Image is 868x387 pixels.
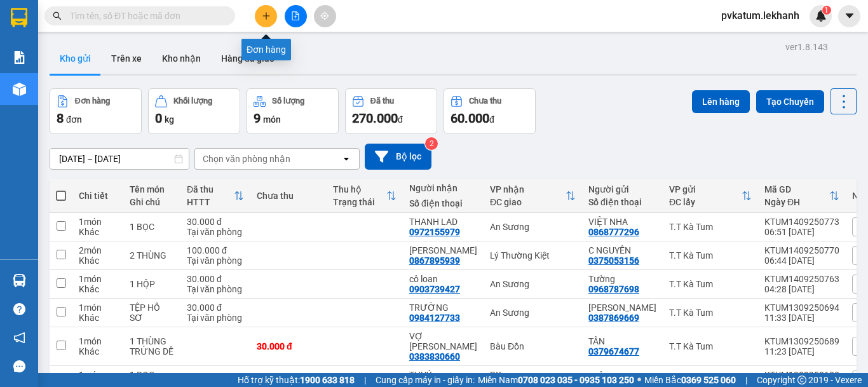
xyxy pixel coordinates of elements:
[130,250,174,261] div: 2 THÙNG
[764,302,839,313] div: KTUM1309250694
[669,308,752,318] div: T.T Kà Tum
[409,274,477,284] div: cô loan
[490,279,576,289] div: An Sương
[320,11,329,20] span: aim
[425,137,438,150] sup: 2
[327,179,403,213] th: Toggle SortBy
[469,97,501,105] div: Chưa thu
[745,373,747,387] span: |
[764,274,839,284] div: KTUM1409250763
[254,111,261,126] span: 9
[588,336,656,346] div: TÂN
[681,375,736,385] strong: 0369 525 060
[79,336,117,346] div: 1 món
[79,191,117,201] div: Chi tiết
[478,373,634,387] span: Miền Nam
[797,376,806,384] span: copyright
[50,88,142,134] button: Đơn hàng8đơn
[758,179,846,213] th: Toggle SortBy
[764,255,839,266] div: 06:44 [DATE]
[490,341,576,351] div: Bàu Đồn
[785,40,828,54] div: ver 1.8.143
[79,217,117,227] div: 1 món
[365,144,431,170] button: Bộ lọc
[490,222,576,232] div: An Sương
[101,43,152,74] button: Trên xe
[588,227,639,237] div: 0868777296
[588,302,656,313] div: DƯƠNG SỰ
[490,308,576,318] div: An Sương
[13,274,26,287] img: warehouse-icon
[588,370,656,380] div: ngân
[764,370,839,380] div: KTUM1309250680
[255,5,277,27] button: plus
[764,284,839,294] div: 04:28 [DATE]
[588,184,656,194] div: Người gửi
[79,370,117,380] div: 1 món
[13,303,25,315] span: question-circle
[409,302,477,313] div: TRƯỜNG
[13,83,26,96] img: warehouse-icon
[588,255,639,266] div: 0375053156
[148,88,240,134] button: Khối lượng0kg
[756,90,824,113] button: Tạo Chuyến
[70,9,220,23] input: Tìm tên, số ĐT hoặc mã đơn
[764,346,839,356] div: 11:23 [DATE]
[588,346,639,356] div: 0379674677
[263,114,281,125] span: món
[588,197,656,207] div: Số điện thoại
[409,351,460,362] div: 0383830660
[66,114,82,125] span: đơn
[352,111,398,126] span: 270.000
[180,179,250,213] th: Toggle SortBy
[187,217,244,227] div: 30.000 đ
[588,313,639,323] div: 0387869669
[345,88,437,134] button: Đã thu270.000đ
[409,284,460,294] div: 0903739427
[822,6,831,15] sup: 1
[692,90,750,113] button: Lên hàng
[79,346,117,356] div: Khác
[370,97,394,105] div: Đã thu
[187,197,234,207] div: HTTT
[187,184,234,194] div: Đã thu
[79,255,117,266] div: Khác
[663,179,758,213] th: Toggle SortBy
[409,370,477,380] div: THUÝ
[341,154,351,164] svg: open
[130,222,174,232] div: 1 BỌC
[130,346,174,356] div: TRỨNG DẾ
[50,149,189,169] input: Select a date range.
[257,341,320,351] div: 30.000 đ
[815,10,827,22] img: icon-new-feature
[669,341,752,351] div: T.T Kà Tum
[262,11,271,20] span: plus
[838,5,860,27] button: caret-down
[79,274,117,284] div: 1 món
[53,11,62,20] span: search
[79,313,117,323] div: Khác
[238,373,355,387] span: Hỗ trợ kỹ thuật:
[130,302,174,323] div: TỆP HỒ SƠ
[490,250,576,261] div: Lý Thường Kiệt
[211,43,285,74] button: Hàng đã giao
[187,284,244,294] div: Tại văn phòng
[409,183,477,193] div: Người nhận
[518,375,634,385] strong: 0708 023 035 - 0935 103 250
[588,284,639,294] div: 0968787698
[187,227,244,237] div: Tại văn phòng
[364,373,366,387] span: |
[130,197,174,207] div: Ghi chú
[155,111,162,126] span: 0
[669,197,742,207] div: ĐC lấy
[588,245,656,255] div: C NGUYÊN
[451,111,489,126] span: 60.000
[409,245,477,255] div: GIA LINH
[637,377,641,383] span: ⚪️
[130,336,174,346] div: 1 THÙNG
[764,184,829,194] div: Mã GD
[75,97,110,105] div: Đơn hàng
[669,250,752,261] div: T.T Kà Tum
[187,255,244,266] div: Tại văn phòng
[13,332,25,344] span: notification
